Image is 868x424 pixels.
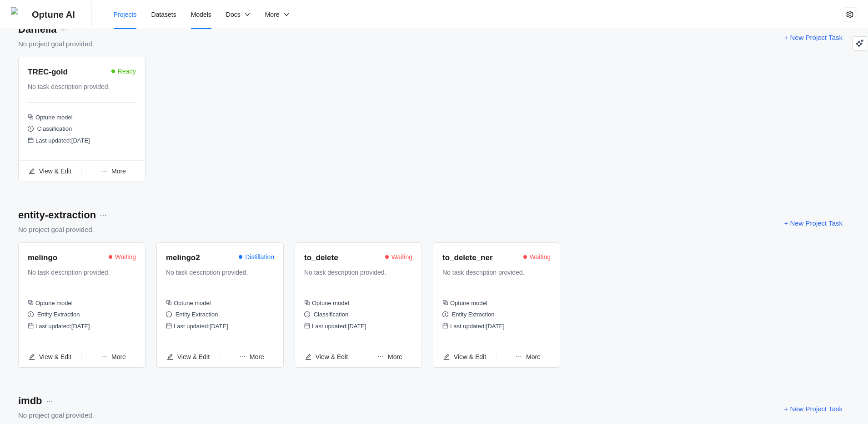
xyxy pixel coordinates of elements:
div: entity-extraction [18,207,96,223]
div: No project goal provided. [18,39,94,49]
div: No task description provided. [28,267,128,277]
span: Waiting [115,252,136,262]
span: edit [29,354,35,360]
span: Last updated: [DATE] [450,323,505,330]
button: + New Project Task [777,216,850,230]
span: View & Edit [316,353,348,360]
span: + New Project Task [784,32,843,43]
span: More [526,353,541,360]
div: No task description provided. [28,82,128,92]
div: Classification [304,310,412,322]
span: block [304,300,310,306]
img: Optune [11,7,25,22]
div: TREC-gold [28,66,68,79]
span: Last updated: [DATE] [174,323,228,330]
div: Classification [28,124,136,136]
div: to_delete [304,252,338,264]
span: Ready [118,66,136,76]
span: more [46,398,53,405]
span: exclamation-circle [28,311,34,317]
button: + New Project Task [777,401,850,416]
div: Entity Extraction [28,310,136,322]
div: melingo2 [166,252,200,264]
span: View & Edit [177,353,210,360]
span: View & Edit [454,353,486,360]
span: block [442,300,448,306]
div: No project goal provided. [18,224,110,235]
span: More [250,353,264,360]
span: exclamation-circle [28,126,34,132]
span: Distillation [245,252,274,262]
div: Entity Extraction [166,310,274,322]
span: More [111,168,126,175]
span: Last updated: [DATE] [35,323,90,330]
div: Optune model [28,299,136,311]
div: No project goal provided. [18,410,94,421]
span: more [100,212,107,219]
span: ellipsis [101,354,107,360]
span: Last updated: [DATE] [312,323,366,330]
span: Waiting [530,252,551,262]
button: + New Project Task [777,30,850,44]
span: + New Project Task [784,404,843,414]
div: Daniella [18,22,56,38]
button: Playground [852,36,867,51]
span: edit [443,354,450,360]
span: Waiting [391,252,412,262]
span: More [388,353,402,360]
div: Entity Extraction [442,310,551,322]
span: Models [191,11,211,18]
span: block [166,300,172,306]
div: Optune model [304,299,412,311]
span: more [60,26,67,34]
span: exclamation-circle [304,311,310,317]
span: More [111,353,126,360]
div: to_delete_ner [442,252,493,264]
span: ellipsis [239,354,246,360]
span: ellipsis [377,354,384,360]
div: No task description provided. [304,267,404,277]
div: Optune model [28,113,136,125]
span: View & Edit [39,353,71,360]
span: calendar [304,323,310,329]
span: block [28,300,34,306]
span: exclamation-circle [166,311,172,317]
span: edit [29,168,35,174]
span: ellipsis [101,168,107,174]
span: calendar [166,323,172,329]
span: exclamation-circle [442,311,448,317]
span: Last updated: [DATE] [35,137,90,144]
div: imdb [18,393,42,409]
span: Datasets [151,11,176,18]
span: calendar [28,323,34,329]
div: melingo [28,252,57,264]
span: calendar [28,137,34,143]
div: No task description provided. [166,267,266,277]
div: No task description provided. [442,267,542,277]
div: Optune model [166,299,274,311]
span: edit [305,354,311,360]
div: Optune model [442,299,551,311]
span: View & Edit [39,168,71,175]
span: block [28,114,34,120]
span: edit [167,354,173,360]
span: ellipsis [516,354,522,360]
span: + New Project Task [784,218,843,229]
span: setting [846,11,853,18]
span: Projects [114,11,137,18]
span: calendar [442,323,448,329]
